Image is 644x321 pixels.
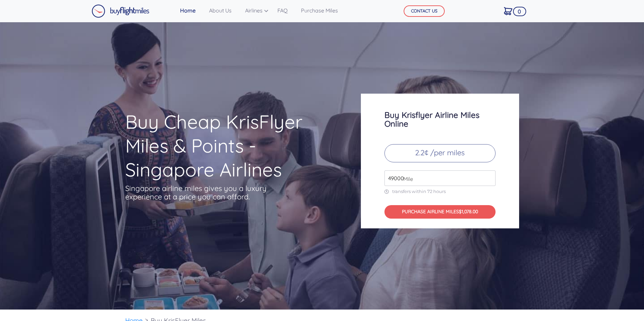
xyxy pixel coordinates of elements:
a: Airlines [242,4,267,17]
span: Mile [400,175,413,183]
h1: Buy Cheap KrisFlyer Miles & Points - Singapore Airlines [125,110,335,182]
p: Singapore airline miles gives you a luxury experience at a price you can afford. [125,184,277,201]
a: Buy Flight Miles Logo [92,3,149,20]
span: $1,078.00 [459,208,478,215]
a: Purchase Miles [298,4,341,17]
a: About Us [206,4,234,17]
a: FAQ [275,4,290,17]
h3: Buy Krisflyer Airline Miles Online [384,110,496,128]
img: Buy Flight Miles Logo [92,4,149,18]
a: Home [177,4,198,17]
a: 0 [501,4,515,18]
span: 0 [513,7,526,16]
img: Cart [504,7,512,15]
button: PURCHASE AIRLINE MILES$1,078.00 [384,205,496,219]
p: 2.2¢ /per miles [384,144,496,162]
p: transfers within 72 hours [384,189,496,194]
button: CONTACT US [404,5,445,17]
